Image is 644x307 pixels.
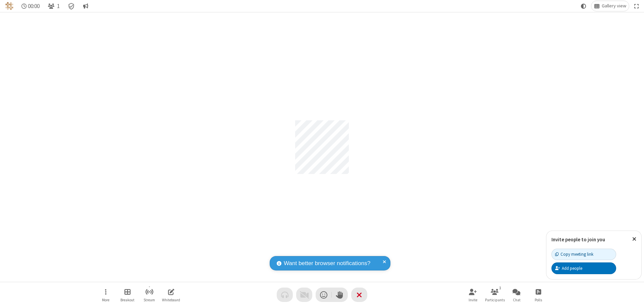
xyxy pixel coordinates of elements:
[469,298,477,302] span: Invite
[513,298,521,302] span: Chat
[45,1,62,11] button: Open participant list
[463,285,483,304] button: Invite participants (⌘+Shift+I)
[602,3,626,9] span: Gallery view
[284,259,370,268] span: Want better browser notifications?
[161,285,181,304] button: Open shared whiteboard
[528,285,548,304] button: Open poll
[120,298,135,302] span: Breakout
[332,288,348,302] button: Raise hand
[277,288,293,302] button: Audio problem - check your Internet connection or call by phone
[506,285,527,304] button: Open chat
[316,288,332,302] button: Send a reaction
[551,249,616,260] button: Copy meeting link
[102,298,109,302] span: More
[351,288,367,302] button: End or leave meeting
[5,2,13,10] img: QA Selenium DO NOT DELETE OR CHANGE
[139,285,159,304] button: Start streaming
[485,298,505,302] span: Participants
[296,288,312,302] button: Video
[162,298,180,302] span: Whiteboard
[535,298,542,302] span: Polls
[627,231,641,247] button: Close popover
[555,251,593,257] div: Copy meeting link
[485,285,505,304] button: Open participant list
[80,1,91,11] button: Conversation
[591,1,629,11] button: Change layout
[551,236,605,243] label: Invite people to join you
[551,262,616,274] button: Add people
[65,1,78,11] div: Meeting details Encryption enabled
[632,1,642,11] button: Fullscreen
[578,1,589,11] button: Using system theme
[19,1,43,11] div: Timer
[57,3,60,9] span: 1
[117,285,138,304] button: Manage Breakout Rooms
[144,298,155,302] span: Stream
[96,285,116,304] button: Open menu
[28,3,40,9] span: 00:00
[497,285,503,291] div: 1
